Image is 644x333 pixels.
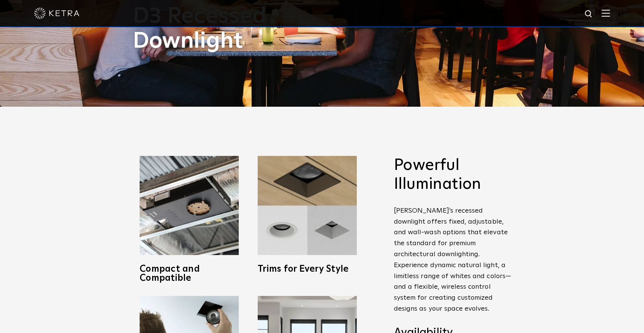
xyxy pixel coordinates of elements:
img: ketra-logo-2019-white [34,8,79,19]
p: [PERSON_NAME]’s recessed downlight offers fixed, adjustable, and wall-wash options that elevate t... [394,205,511,314]
img: compact-and-copatible [140,156,239,255]
img: Hamburger%20Nav.svg [602,9,610,17]
h1: D3 Recessed Downlight [133,4,326,54]
h3: Trims for Every Style [258,265,357,274]
img: search icon [584,9,594,19]
h2: Powerful Illumination [394,156,511,194]
img: trims-for-every-style [258,156,357,255]
h3: Compact and Compatible [140,265,239,283]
